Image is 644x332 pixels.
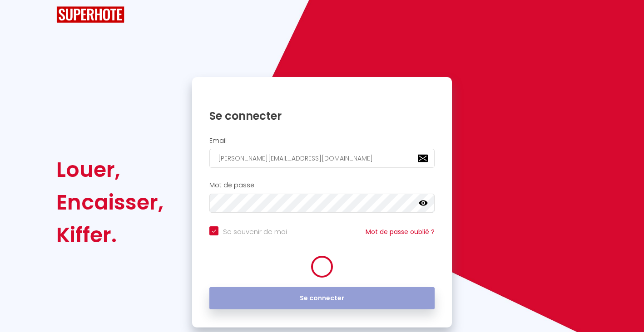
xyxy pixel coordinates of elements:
[56,219,163,251] div: Kiffer.
[209,137,435,145] h2: Email
[366,227,435,236] a: Mot de passe oublié ?
[56,153,163,186] div: Louer,
[209,109,435,123] h1: Se connecter
[209,181,435,189] h2: Mot de passe
[209,287,435,310] button: Se connecter
[209,149,435,168] input: Ton Email
[56,6,124,23] img: SuperHote logo
[56,186,163,219] div: Encaisser,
